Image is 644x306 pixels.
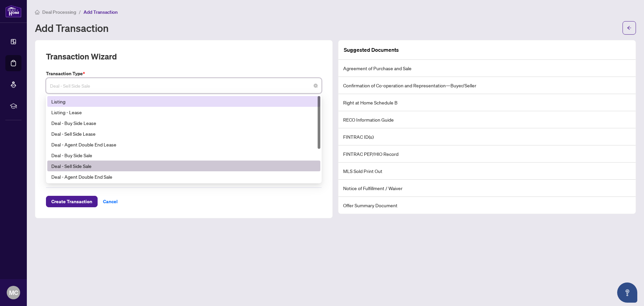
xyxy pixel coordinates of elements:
label: Transaction Type [46,70,322,77]
li: Notice of Fulfillment / Waiver [338,180,636,197]
div: Listing [51,98,316,105]
div: Deal - Sell Side Sale [47,161,320,171]
span: Add Transaction [84,9,118,15]
li: Right at Home Schedule B [338,94,636,111]
span: home [35,10,40,14]
div: Deal - Agent Double End Lease [47,139,320,150]
div: Deal - Agent Double End Sale [47,171,320,182]
span: close-circle [314,84,318,88]
span: Deal - Sell Side Sale [50,79,318,92]
div: Deal - Sell Side Sale [51,162,316,170]
li: Confirmation of Co-operation and Representation—Buyer/Seller [338,77,636,94]
button: Cancel [98,196,123,207]
div: Deal - Buy Side Sale [47,150,320,161]
div: Listing - Lease [47,107,320,118]
li: MLS Sold Print Out [338,163,636,180]
li: Agreement of Purchase and Sale [338,60,636,77]
img: logo [5,5,21,17]
div: Deal - Agent Double End Sale [51,173,316,180]
div: Deal - Sell Side Lease [47,128,320,139]
article: Suggested Documents [344,46,399,54]
h2: Transaction Wizard [46,51,117,62]
span: Deal Processing [42,9,76,15]
h1: Add Transaction [35,23,109,33]
button: Create Transaction [46,196,98,207]
li: RECO Information Guide [338,111,636,128]
li: FINTRAC PEP/HIO Record [338,145,636,163]
li: / [79,8,81,16]
div: Deal - Sell Side Lease [51,130,316,137]
div: Listing [47,96,320,107]
div: Deal - Agent Double End Lease [51,141,316,148]
span: arrow-left [627,26,632,30]
div: Listing - Lease [51,108,316,116]
span: Create Transaction [51,196,92,207]
span: MC [9,288,18,297]
div: Deal - Buy Side Sale [51,151,316,159]
li: FINTRAC ID(s) [338,128,636,145]
div: Deal - Buy Side Lease [51,119,316,127]
button: Open asap [617,282,637,303]
div: Deal - Buy Side Lease [47,118,320,128]
li: Offer Summary Document [338,197,636,214]
span: Cancel [103,196,118,207]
